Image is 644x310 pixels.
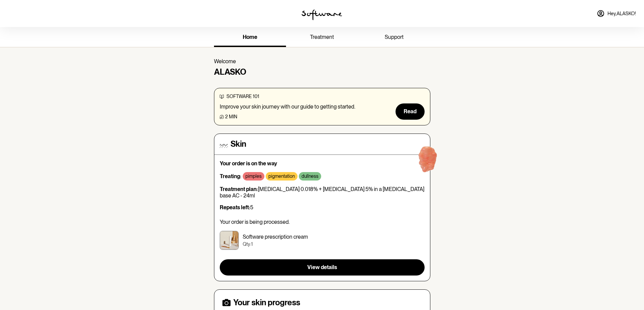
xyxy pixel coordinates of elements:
p: Your order is being processed. [220,219,425,225]
span: treatment [310,34,334,40]
strong: Repeats left: [220,204,250,211]
a: treatment [286,28,358,47]
img: red-blob.ee797e6f29be6228169e.gif [406,139,449,182]
span: software 101 [226,94,259,99]
p: pimples [245,173,262,179]
strong: Treating: [220,173,241,180]
span: Read [404,108,416,115]
a: Hey,ALASKO! [593,5,640,22]
p: Software prescription cream [243,234,308,240]
p: [MEDICAL_DATA] 0.018% + [MEDICAL_DATA] 5% in a [MEDICAL_DATA] base AC - 24ml [220,186,425,199]
p: Qty: 1 [243,241,308,247]
strong: Treatment plan: [220,186,258,192]
p: Your order is on the way [220,160,425,167]
p: 5 [220,204,425,211]
p: pigmentation [268,173,295,179]
span: home [243,34,257,40]
span: View details [307,264,337,270]
span: support [385,34,404,40]
img: software logo [302,9,342,20]
h4: Your skin progress [233,298,300,308]
p: Improve your skin journey with our guide to getting started. [220,103,355,110]
h4: ALASKO [214,67,430,77]
button: View details [220,259,425,276]
a: support [358,28,430,47]
span: 2 min [225,114,237,119]
h4: Skin [231,139,246,149]
p: dullness [302,173,318,179]
button: Read [396,103,425,120]
a: home [214,28,286,47]
img: ckrj60pny00003h5x9u7lpp18.jpg [220,231,239,250]
p: Welcome [214,58,430,65]
span: Hey, ALASKO ! [607,11,636,17]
